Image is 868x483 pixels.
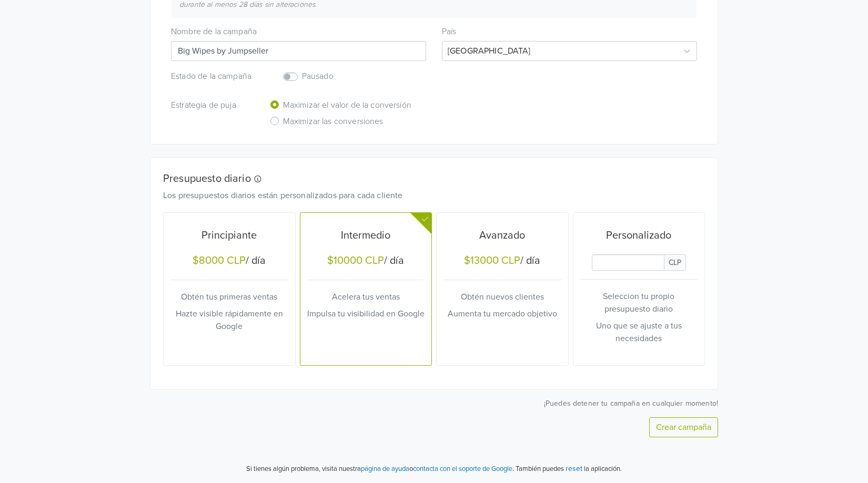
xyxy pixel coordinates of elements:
h6: Pausado [302,71,392,81]
p: Obtén nuevos clientes [443,291,561,303]
h6: Estrategia de puja [171,100,254,110]
div: Los presupuestos diarios están personalizados para cada cliente [155,189,697,202]
a: página de ayuda [361,465,409,473]
h5: Avanzado [443,229,561,242]
button: Avanzado$13000 CLP/ díaObtén nuevos clientesAumenta tu mercado objetivo [437,213,568,365]
p: Obtén tus primeras ventas [170,291,288,303]
button: Principiante$8000 CLP/ díaObtén tus primeras ventasHazte visible rápidamente en Google [164,213,295,365]
p: Impulsa tu visibilidad en Google [307,307,425,320]
h5: Principiante [170,229,288,242]
h5: Personalizado [580,229,698,242]
h6: País [442,27,697,37]
button: reset [566,463,582,475]
span: CLP [664,254,686,271]
div: $13000 CLP [464,254,520,267]
h5: / día [307,254,425,269]
h5: Intermedio [307,229,425,242]
h5: / día [443,254,561,269]
p: Uno que se ajuste a tus necesidades [580,320,698,345]
button: Crear campaña [649,417,718,437]
div: $8000 CLP [193,254,246,267]
button: Intermedio$10000 CLP/ díaAcelera tus ventasImpulsa tu visibilidad en Google [300,213,432,365]
p: Si tienes algún problema, visita nuestra o . [246,464,514,475]
div: $10000 CLP [327,254,384,267]
input: Daily Custom Budget [592,254,664,271]
p: Hazte visible rápidamente en Google [170,307,288,333]
input: Campaign name [171,41,426,61]
p: También puedes la aplicación. [514,463,622,475]
h6: Maximizar el valor de la conversión [283,100,411,110]
p: Seleccion tu propio presupuesto diario [580,290,698,315]
p: Aumenta tu mercado objetivo [443,307,561,320]
p: ¡Puedes detener tu campaña en cualquier momento! [150,398,718,409]
h6: Estado de la campaña [171,71,254,81]
button: PersonalizadoDaily Custom BudgetCLPSeleccion tu propio presupuesto diarioUno que se ajuste a tus ... [573,213,705,365]
h5: Presupuesto diario [163,172,689,185]
h6: Nombre de la campaña [171,27,426,37]
h5: / día [170,254,288,269]
a: contacta con el soporte de Google [413,465,512,473]
p: Acelera tus ventas [307,291,425,303]
h6: Maximizar las conversiones [283,117,383,127]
